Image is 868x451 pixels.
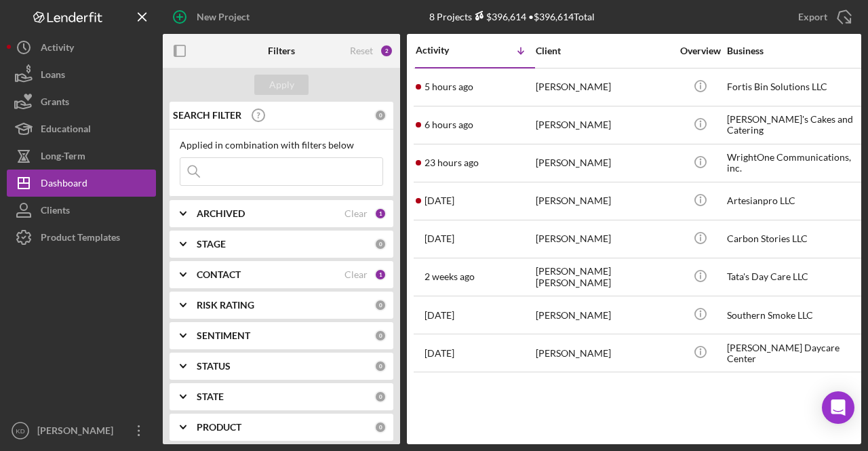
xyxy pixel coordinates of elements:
div: 0 [374,299,387,311]
div: Applied in combination with filters below [180,140,383,151]
div: 0 [374,421,387,433]
div: [PERSON_NAME] [536,145,671,181]
div: 1 [374,269,387,281]
button: Activity [7,34,156,61]
button: Dashboard [7,170,156,197]
b: SEARCH FILTER [173,110,241,121]
time: 2025-09-18 13:31 [425,81,473,92]
div: Carbon Stories LLC [727,221,863,257]
div: [PERSON_NAME] Daycare Center [727,335,863,371]
button: Clients [7,197,156,224]
div: Reset [350,45,373,56]
div: Business [727,45,863,56]
button: Educational [7,115,156,142]
time: 2025-09-17 20:00 [425,157,479,168]
button: Export [785,3,861,31]
button: Apply [254,75,309,95]
time: 2025-09-18 12:30 [425,119,473,130]
div: [PERSON_NAME] [536,221,671,257]
div: 2 [380,44,393,58]
b: ARCHIVED [197,208,245,219]
div: Fortis Bin Solutions LLC [727,69,863,105]
div: Apply [269,75,294,95]
time: 2025-08-20 13:53 [425,310,454,321]
div: [PERSON_NAME] [34,417,122,448]
button: Product Templates [7,224,156,251]
div: 1 [374,208,387,220]
button: Grants [7,88,156,115]
b: CONTACT [197,269,241,280]
div: 0 [374,360,387,372]
div: Tata's Day Care LLC [727,259,863,295]
div: [PERSON_NAME] [PERSON_NAME] [536,259,671,295]
b: PRODUCT [197,422,241,433]
div: [PERSON_NAME]'s Cakes and Catering [727,107,863,143]
time: 2025-09-17 15:37 [425,195,454,206]
div: Artesianpro LLC [727,183,863,219]
div: Clients [41,197,70,227]
b: STAGE [197,239,226,250]
b: SENTIMENT [197,330,250,341]
b: Filters [268,45,295,56]
text: KD [16,427,24,435]
div: Client [536,45,671,56]
div: [PERSON_NAME] [536,297,671,333]
div: [PERSON_NAME] [536,69,671,105]
div: Export [798,3,827,31]
div: 0 [374,391,387,403]
button: KD[PERSON_NAME] [7,417,156,444]
div: Activity [416,45,475,56]
button: Long-Term [7,142,156,170]
div: [PERSON_NAME] [536,107,671,143]
div: Clear [344,208,368,219]
div: WrightOne Communications, inc. [727,145,863,181]
div: $396,614 [472,11,526,22]
b: STATUS [197,361,231,372]
div: New Project [197,3,250,31]
div: 0 [374,238,387,250]
div: Southern Smoke LLC [727,297,863,333]
b: RISK RATING [197,300,254,311]
time: 2025-09-08 19:16 [425,233,454,244]
div: 8 Projects • $396,614 Total [429,11,595,22]
div: Educational [41,115,91,146]
div: Open Intercom Messenger [822,391,854,424]
div: Product Templates [41,224,120,254]
div: Loans [41,61,65,92]
div: Overview [675,45,726,56]
time: 2025-09-03 14:44 [425,271,475,282]
div: [PERSON_NAME] [536,183,671,219]
div: Activity [41,34,74,64]
b: STATE [197,391,224,402]
div: Dashboard [41,170,87,200]
div: Long-Term [41,142,85,173]
div: 0 [374,109,387,121]
div: Clear [344,269,368,280]
time: 2025-08-17 00:45 [425,348,454,359]
button: New Project [163,3,263,31]
div: Grants [41,88,69,119]
div: 0 [374,330,387,342]
div: [PERSON_NAME] [536,335,671,371]
button: Loans [7,61,156,88]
